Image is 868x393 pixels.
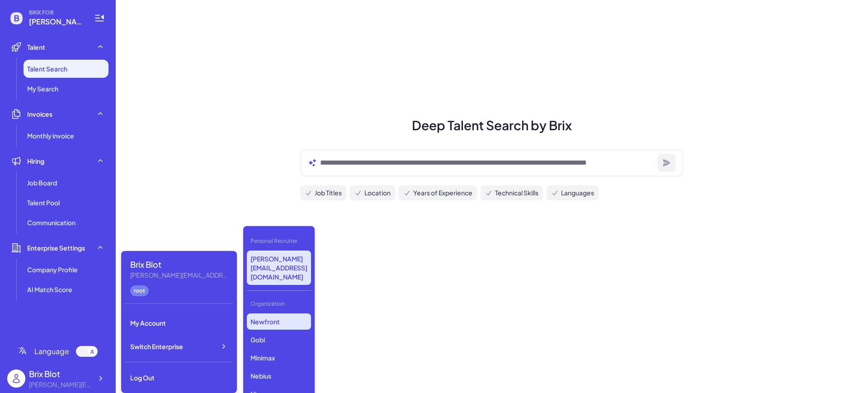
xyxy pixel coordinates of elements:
[29,9,83,16] span: BRIX FOR
[247,350,311,366] p: Minimax
[315,188,342,198] span: Job Titles
[247,251,311,285] p: [PERSON_NAME][EMAIL_ADDRESS][DOMAIN_NAME]
[247,233,311,249] div: Personal Recruiter
[125,368,233,388] div: Log Out
[561,188,594,198] span: Languages
[27,131,74,140] span: Monthly invoice
[289,116,694,135] h1: Deep Talent Search by Brix
[364,188,391,198] span: Location
[27,243,85,252] span: Enterprise Settings
[27,109,52,118] span: Invoices
[27,84,58,93] span: My Search
[27,156,44,166] span: Hiring
[247,296,311,312] div: Organization
[247,313,311,330] p: Newfront
[34,346,69,357] span: Language
[27,64,67,73] span: Talent Search
[247,368,311,384] p: Nebius
[29,380,92,389] div: blake@joinbrix.com
[27,265,78,274] span: Company Profile
[29,368,92,380] div: Brix Blot
[27,198,60,207] span: Talent Pool
[27,285,72,294] span: AI Match Score
[29,16,83,27] span: blake@joinbrix.com
[130,285,149,296] div: root
[27,218,75,227] span: Communication
[27,43,45,52] span: Talent
[247,331,311,348] p: Gobi
[130,258,230,270] div: Brix Blot
[7,369,25,388] img: user_logo.png
[125,313,233,333] div: My Account
[495,188,538,198] span: Technical Skills
[27,178,57,187] span: Job Board
[413,188,472,198] span: Years of Experience
[130,270,230,280] div: blake@joinbrix.com
[130,342,183,351] span: Switch Enterprise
